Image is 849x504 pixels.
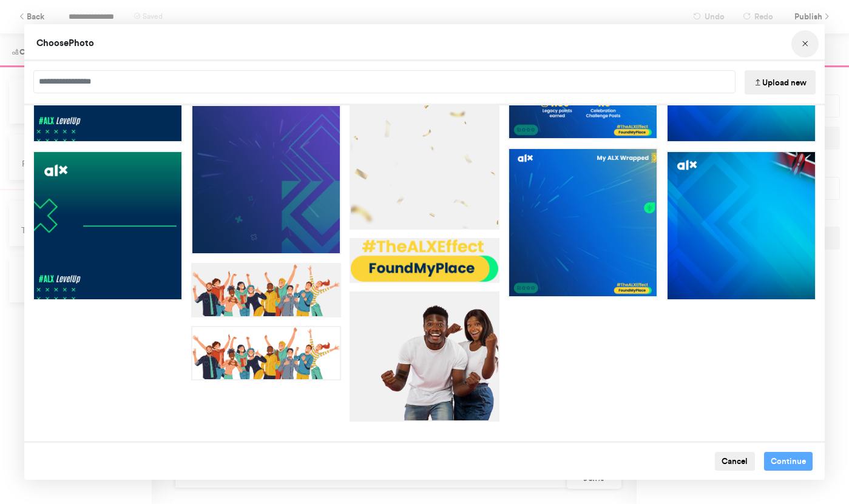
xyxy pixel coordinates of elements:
[788,443,834,489] iframe: Drift Widget Chat Controller
[764,452,813,471] button: Continue
[24,24,825,480] div: Choose Image
[36,37,94,48] span: Choose Photo
[715,452,755,471] button: Cancel
[745,70,816,94] button: Upload new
